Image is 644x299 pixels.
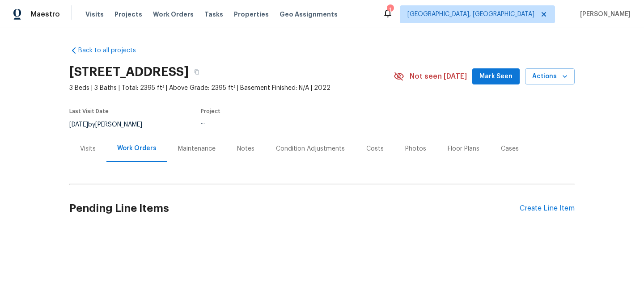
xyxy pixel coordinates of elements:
[405,144,426,153] div: Photos
[114,10,142,19] span: Projects
[80,144,96,153] div: Visits
[178,144,216,153] div: Maintenance
[69,67,189,76] h2: [STREET_ADDRESS]
[448,144,479,153] div: Floor Plans
[189,64,205,80] button: Copy Address
[276,144,345,153] div: Condition Adjustments
[520,204,575,213] div: Create Line Item
[410,72,467,81] span: Not seen [DATE]
[479,71,513,82] span: Mark Seen
[85,10,104,19] span: Visits
[237,144,254,153] div: Notes
[576,10,631,19] span: [PERSON_NAME]
[153,10,194,19] span: Work Orders
[472,68,520,85] button: Mark Seen
[30,10,60,19] span: Maestro
[525,68,575,85] button: Actions
[201,119,373,126] div: ...
[366,144,384,153] div: Costs
[234,10,269,19] span: Properties
[204,11,223,17] span: Tasks
[69,109,109,114] span: Last Visit Date
[69,188,520,229] h2: Pending Line Items
[69,122,88,128] span: [DATE]
[117,144,157,153] div: Work Orders
[532,71,568,82] span: Actions
[407,10,534,19] span: [GEOGRAPHIC_DATA], [GEOGRAPHIC_DATA]
[501,144,519,153] div: Cases
[69,119,153,130] div: by [PERSON_NAME]
[69,84,394,93] span: 3 Beds | 3 Baths | Total: 2395 ft² | Above Grade: 2395 ft² | Basement Finished: N/A | 2022
[201,109,220,114] span: Project
[280,10,338,19] span: Geo Assignments
[387,5,393,14] div: 1
[69,46,155,55] a: Back to all projects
